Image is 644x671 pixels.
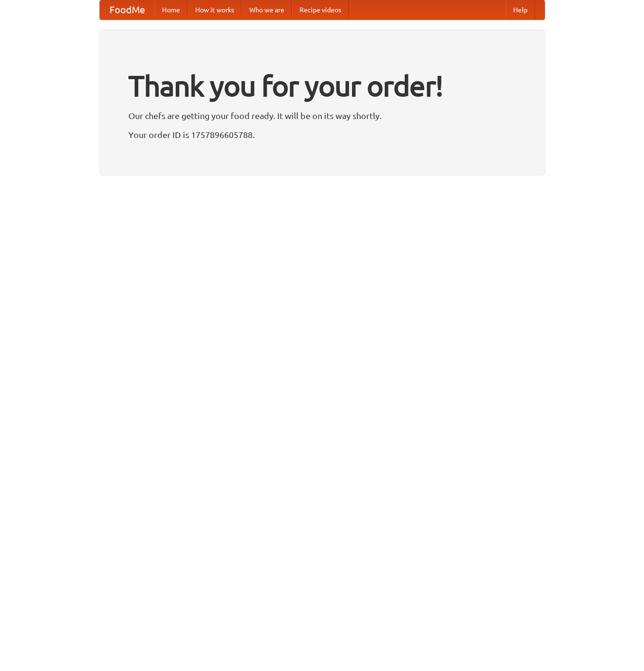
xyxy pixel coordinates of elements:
a: How it works [188,0,242,19]
a: Help [506,0,535,19]
a: Recipe videos [292,0,349,19]
p: Our chefs are getting your food ready. It will be on its way shortly. [128,109,516,123]
a: Home [154,0,188,19]
p: Your order ID is 1757896605788. [128,128,516,142]
a: Who we are [242,0,292,19]
a: FoodMe [100,0,154,19]
h1: Thank you for your order! [128,63,516,109]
